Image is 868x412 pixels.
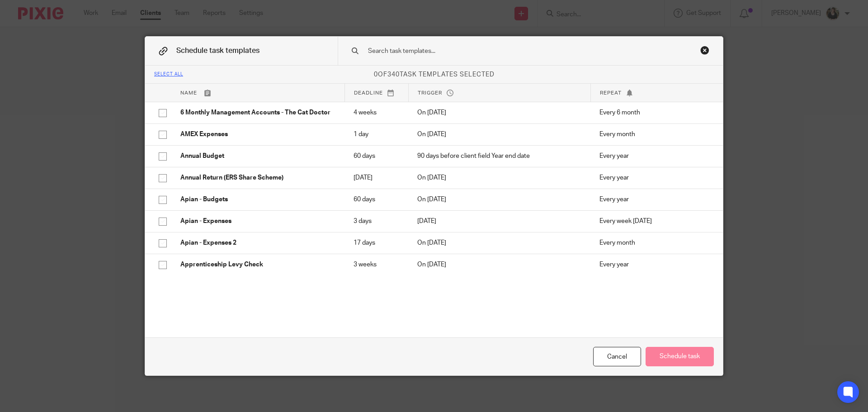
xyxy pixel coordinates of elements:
p: [DATE] [354,173,399,182]
p: Every 6 month [599,108,709,117]
p: 3 weeks [354,260,399,269]
div: Close this dialog window [700,46,709,55]
p: Every month [599,238,709,247]
p: Trigger [418,89,581,97]
p: On [DATE] [417,108,581,117]
p: On [DATE] [417,238,581,247]
p: On [DATE] [417,130,581,139]
p: On [DATE] [417,173,581,182]
p: Every year [599,152,709,161]
input: Search task templates... [367,46,665,56]
p: Every year [599,173,709,182]
div: Cancel [593,347,641,366]
p: On [DATE] [417,260,581,269]
p: Annual Return (ERS Share Scheme) [180,173,335,182]
p: AMEX Expenses [180,130,335,139]
p: Every year [599,195,709,204]
p: Every month [599,130,709,139]
p: On [DATE] [417,195,581,204]
p: Annual Budget [180,152,335,161]
div: Select all [154,72,183,77]
p: Repeat [600,89,709,97]
p: 4 weeks [354,108,399,117]
p: 60 days [354,152,399,161]
span: Name [180,90,197,95]
p: [DATE] [417,217,581,226]
p: of task templates selected [145,70,723,79]
p: Apprenticeship Levy Check [180,260,335,269]
p: Deadline [354,89,399,97]
p: 3 days [354,217,399,226]
p: 60 days [354,195,399,204]
p: Every year [599,260,709,269]
p: Every week [DATE] [599,217,709,226]
p: 90 days before client field Year end date [417,152,581,161]
span: 0 [374,71,378,78]
span: 340 [387,71,400,78]
p: Apian - Expenses 2 [180,238,335,247]
p: Apian - Expenses [180,217,335,226]
p: 6 Monthly Management Accounts - The Cat Doctor [180,108,335,117]
p: Apian - Budgets [180,195,335,204]
p: 1 day [354,130,399,139]
span: Schedule task templates [176,47,259,54]
p: 17 days [354,238,399,247]
button: Schedule task [646,347,714,366]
